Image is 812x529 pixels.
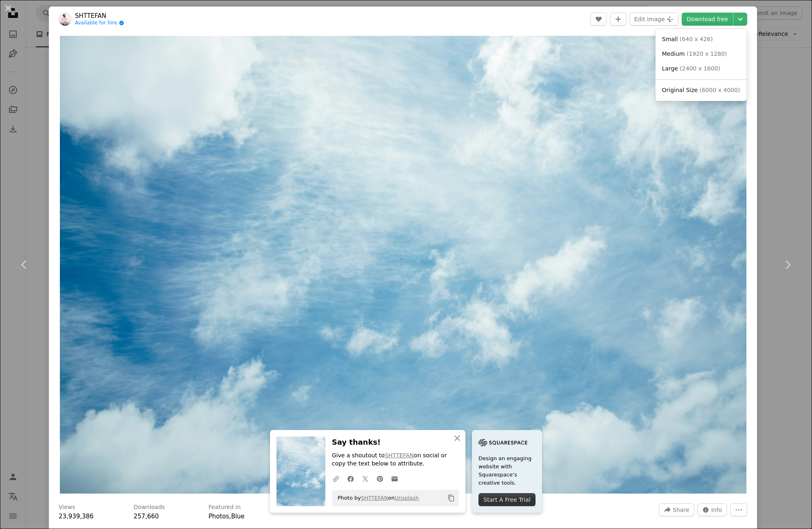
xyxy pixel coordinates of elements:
span: ( 2400 x 1600 ) [680,65,720,72]
span: Large [662,65,678,72]
div: Choose download size [656,29,747,101]
span: Original Size [662,87,698,93]
span: ( 6000 x 4000 ) [700,87,740,93]
button: Choose download size [733,13,747,26]
span: Small [662,36,678,42]
span: ( 640 x 426 ) [680,36,713,42]
span: ( 1920 x 1280 ) [687,50,727,57]
span: Medium [662,50,685,57]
